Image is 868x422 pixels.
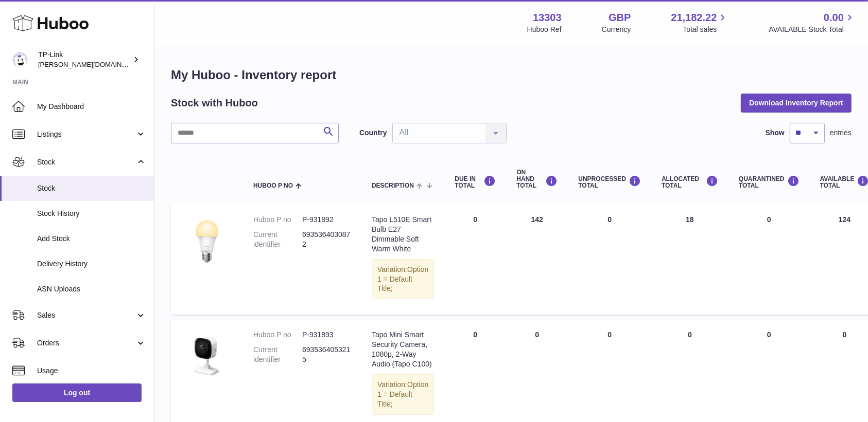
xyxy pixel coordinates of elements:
[671,11,728,34] a: 21,182.22 Total sales
[662,175,718,189] div: ALLOCATED Total
[683,25,728,34] span: Total sales
[181,215,233,266] img: product image
[37,234,146,244] span: Add Stock
[372,330,434,369] div: Tapo Mini Smart Security Camera, 1080p, 2-Way Audio (Tapo C100)
[741,94,852,112] button: Download Inventory Report
[37,102,146,112] span: My Dashboard
[830,128,852,138] span: entries
[171,96,258,110] h2: Stock with Huboo
[527,25,562,34] div: Huboo Ref
[12,383,142,402] a: Log out
[372,374,434,415] div: Variation:
[444,205,506,315] td: 0
[181,330,233,381] img: product image
[359,128,387,138] label: Country
[37,157,135,167] span: Stock
[767,215,771,224] span: 0
[253,230,302,249] dt: Current identifier
[455,175,496,189] div: DUE IN TOTAL
[37,366,146,376] span: Usage
[302,215,351,225] dd: P-931892
[38,50,131,69] div: TP-Link
[506,205,568,315] td: 142
[37,184,146,193] span: Stock
[377,380,428,408] span: Option 1 = Default Title;
[739,175,800,189] div: QUARANTINED Total
[578,175,641,189] div: UNPROCESSED Total
[253,330,302,340] dt: Huboo P no
[516,169,558,190] div: ON HAND Total
[769,11,856,34] a: 0.00 AVAILABLE Stock Total
[253,182,293,189] span: Huboo P no
[253,215,302,225] dt: Huboo P no
[37,259,146,269] span: Delivery History
[602,25,631,34] div: Currency
[37,338,135,348] span: Orders
[767,331,771,339] span: 0
[37,310,135,320] span: Sales
[37,209,146,218] span: Stock History
[171,67,852,83] h1: My Huboo - Inventory report
[533,11,562,25] strong: 13303
[824,11,844,25] span: 0.00
[12,52,28,67] img: susie.li@tp-link.com
[651,205,728,315] td: 18
[377,265,428,293] span: Option 1 = Default Title;
[769,25,856,34] span: AVAILABLE Stock Total
[372,259,434,300] div: Variation:
[302,345,351,364] dd: 6935364053215
[37,130,135,139] span: Listings
[568,205,651,315] td: 0
[38,60,260,68] span: [PERSON_NAME][DOMAIN_NAME][EMAIL_ADDRESS][DOMAIN_NAME]
[302,230,351,249] dd: 6935364030872
[37,284,146,294] span: ASN Uploads
[372,215,434,254] div: Tapo L510E Smart Bulb E27 Dimmable Soft Warm White
[372,182,414,189] span: Description
[766,128,785,138] label: Show
[253,345,302,364] dt: Current identifier
[302,330,351,340] dd: P-931893
[609,11,631,25] strong: GBP
[671,11,717,25] span: 21,182.22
